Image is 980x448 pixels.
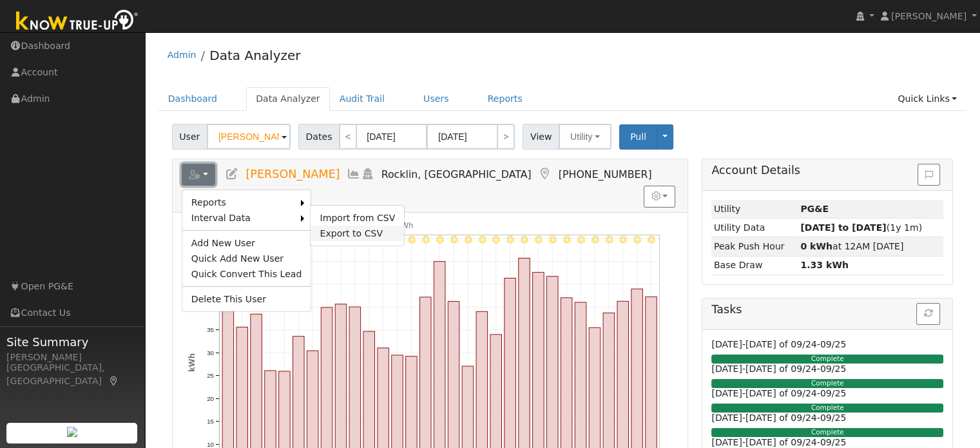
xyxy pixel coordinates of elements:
i: 8/22 - MostlyClear [521,235,528,243]
a: Map [108,376,120,386]
i: 8/17 - MostlyClear [450,235,458,243]
h6: [DATE]-[DATE] of 09/24-09/25 [711,437,943,448]
text: Net Consumption 1,189 kWh [304,221,413,230]
span: Rocklin, [GEOGRAPHIC_DATA] [381,168,532,180]
span: User [172,124,207,150]
td: Base Draw [711,256,798,275]
i: 8/23 - MostlyClear [535,235,543,243]
text: 20 [207,394,214,402]
a: Multi-Series Graph [347,168,361,180]
text: 15 [207,418,214,425]
text: 30 [207,349,214,356]
a: Data Analyzer [209,48,300,63]
a: < [339,124,357,150]
i: 8/19 - Clear [478,235,486,243]
i: 8/18 - Clear [464,235,472,243]
a: Add New User [182,235,311,251]
button: Issue History [918,164,940,186]
a: Admin [168,50,197,60]
input: Select a User [207,124,291,150]
span: View [523,124,559,150]
a: Quick Convert This Lead [182,266,311,282]
a: Delete This User [182,291,311,307]
strong: 1.33 kWh [800,260,849,270]
div: Complete [711,379,943,388]
i: 8/14 - MostlyClear [408,235,416,243]
button: Utility [559,124,611,150]
button: Pull [619,124,657,150]
a: Reports [478,87,532,111]
i: 8/31 - Clear [648,235,655,243]
a: Audit Trail [330,87,394,111]
div: Complete [711,355,943,364]
h5: Tasks [711,303,943,317]
a: Reports [182,195,302,210]
span: (1y 1m) [800,222,922,233]
text: 25 [207,372,214,379]
a: Login As (last Never) [361,168,375,180]
div: [PERSON_NAME] [6,351,138,364]
h6: [DATE]-[DATE] of 09/24-09/25 [711,388,943,399]
i: 8/16 - MostlyClear [436,235,444,243]
i: 8/28 - Clear [605,235,613,243]
img: Know True-Up [10,7,145,36]
a: Dashboard [159,87,227,111]
div: [GEOGRAPHIC_DATA], [GEOGRAPHIC_DATA] [6,361,138,388]
strong: [DATE] to [DATE] [800,222,886,233]
text: kWh [187,353,196,372]
button: Refresh [916,303,940,325]
i: 8/30 - Clear [633,235,641,243]
i: 8/21 - MostlyClear [506,235,514,243]
span: Site Summary [6,333,138,351]
span: Pull [630,131,646,142]
a: Quick Links [888,87,966,111]
span: [PHONE_NUMBER] [559,168,652,180]
a: Data Analyzer [246,87,330,111]
a: Edit User (36843) [225,168,239,180]
h6: [DATE]-[DATE] of 09/24-09/25 [711,339,943,350]
td: Peak Push Hour [711,237,798,256]
text: 35 [207,326,214,333]
h5: Account Details [711,164,943,177]
td: Utility Data [711,219,798,237]
strong: 0 kWh [800,241,832,251]
i: 8/20 - Clear [492,235,500,243]
a: Interval Data [182,210,302,226]
img: retrieve [67,427,77,437]
a: Map [538,168,552,180]
strong: ID: 17262061, authorized: 09/08/25 [800,204,829,214]
td: Utility [711,200,798,219]
span: [PERSON_NAME] [245,168,340,180]
i: 8/26 - MostlyClear [577,235,585,243]
a: Export to CSV [311,226,404,241]
i: 8/29 - Clear [619,235,627,243]
h6: [DATE]-[DATE] of 09/24-09/25 [711,364,943,375]
i: 8/15 - MostlyClear [422,235,430,243]
i: 8/25 - Clear [563,235,571,243]
i: 8/27 - Clear [591,235,599,243]
a: Users [414,87,459,111]
a: > [497,124,515,150]
a: Quick Add New User [182,251,311,266]
h6: [DATE]-[DATE] of 09/24-09/25 [711,413,943,424]
div: Complete [711,404,943,413]
td: at 12AM [DATE] [798,237,944,256]
text: 10 [207,440,214,447]
div: Complete [711,428,943,437]
span: [PERSON_NAME] [891,11,966,21]
span: Dates [298,124,340,150]
a: Import from CSV [311,210,404,226]
i: 8/24 - MostlyClear [549,235,557,243]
